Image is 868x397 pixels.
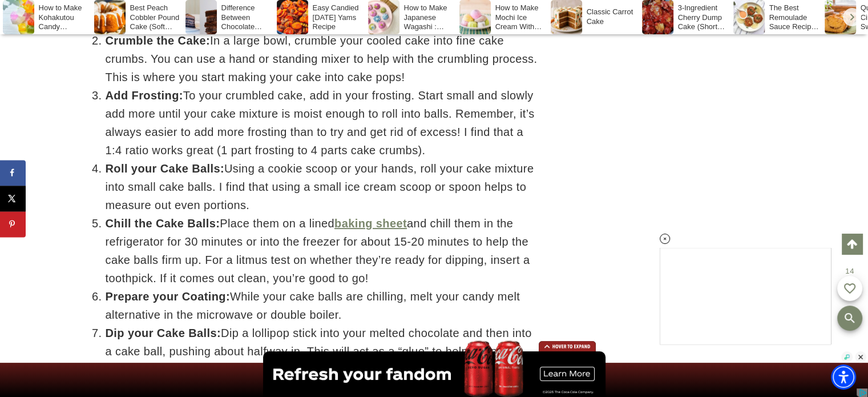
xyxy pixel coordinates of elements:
strong: Prepare your Coating: [106,290,230,303]
strong: Chill the Cake Balls: [106,217,220,230]
li: While your cake balls are chilling, melt your candy melt alternative in the microwave or double b... [106,287,540,324]
li: Dip a lollipop stick into your melted chocolate and then into a cake ball, pushing about halfway ... [106,324,540,397]
div: Accessibility Menu [831,364,856,390]
strong: Crumble the Cake: [106,34,211,47]
strong: Dip your Cake Balls: [106,327,221,339]
a: Scroll to top [842,234,862,254]
strong: Roll your Cake Balls: [106,162,224,175]
a: baking sheet [334,217,407,230]
li: In a large bowl, crumble your cooled cake into fine cake crumbs. You can use a hand or standing m... [106,31,540,86]
li: Using a cookie scoop or your hands, roll your cake mixture into small cake balls. I find that usi... [106,159,540,214]
img: info_light.svg [841,351,853,363]
li: Place them on a lined and chill them in the refrigerator for 30 minutes or into the freezer for a... [106,214,540,287]
iframe: Advertisement [597,57,769,200]
strong: Add Frosting: [106,89,183,102]
img: close_light.svg [855,351,866,363]
li: To your crumbled cake, add in your frosting. Start small and slowly add more until your cake mixt... [106,86,540,159]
